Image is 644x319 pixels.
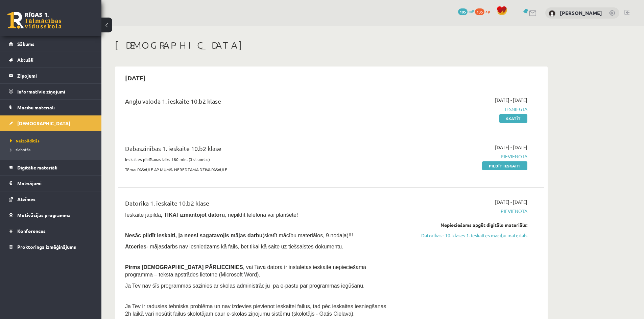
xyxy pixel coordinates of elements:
[118,70,152,86] h2: [DATE]
[17,120,70,126] span: [DEMOGRAPHIC_DATA]
[495,97,527,104] span: [DATE] - [DATE]
[485,8,490,14] span: xp
[9,84,93,99] a: Informatīvie ziņojumi
[9,207,93,223] a: Motivācijas programma
[125,97,390,109] div: Angļu valoda 1. ieskaite 10.b2 klase
[125,283,364,289] span: Ja Tev nav šīs programmas sazinies ar skolas administrāciju pa e-pastu par programmas iegūšanu.
[125,244,343,249] span: - mājasdarbs nav iesniedzams kā fails, bet tikai kā saite uz tiešsaistes dokumentu.
[400,232,527,239] a: Datorikas - 10. klases 1. ieskaites mācību materiāls
[10,147,95,153] a: Izlabotās
[125,303,386,317] span: Ja Tev ir radusies tehniska problēma un nav izdevies pievienot ieskaitei failus, tad pēc ieskaite...
[125,264,366,277] span: , vai Tavā datorā ir instalētas ieskaitē nepieciešamā programma – teksta apstrādes lietotne (Micr...
[9,176,93,191] a: Maksājumi
[17,104,55,110] span: Mācību materiāli
[10,138,40,143] span: Neizpildītās
[549,10,555,17] img: Marko Osemļjaks
[400,153,527,160] span: Pievienota
[400,208,527,215] span: Pievienota
[125,144,390,156] div: Dabaszinības 1. ieskaite 10.b2 klase
[125,244,146,249] b: Atceries
[125,166,390,172] p: Tēma: PASAULE AP MUMS. NEREDZAMĀ DZĪVĀ PASAULE
[499,114,527,123] a: Skatīt
[475,8,484,15] span: 135
[161,212,225,218] b: , TIKAI izmantojot datoru
[17,176,93,191] legend: Maksājumi
[125,212,298,218] span: Ieskaite jāpilda , nepildīt telefonā vai planšetē!
[10,138,95,144] a: Neizpildītās
[17,196,35,202] span: Atzīmes
[400,106,527,113] span: Iesniegta
[17,41,34,47] span: Sākums
[469,8,474,14] span: mP
[475,8,493,14] a: 135 xp
[115,39,548,51] h1: [DEMOGRAPHIC_DATA]
[10,147,30,152] span: Izlabotās
[17,68,93,83] legend: Ziņojumi
[400,221,527,229] div: Nepieciešams apgūt digitālo materiālu:
[9,160,93,175] a: Digitālie materiāli
[9,239,93,255] a: Proktoringa izmēģinājums
[458,8,474,14] a: 105 mP
[125,233,262,238] span: Nesāc pildīt ieskaiti, ja neesi sagatavojis mājas darbu
[17,212,71,218] span: Motivācijas programma
[7,12,62,29] a: Rīgas 1. Tālmācības vidusskola
[17,84,93,99] legend: Informatīvie ziņojumi
[9,36,93,52] a: Sākums
[9,191,93,207] a: Atzīmes
[9,223,93,239] a: Konferences
[17,57,33,63] span: Aktuāli
[495,198,527,206] span: [DATE] - [DATE]
[9,115,93,131] a: [DEMOGRAPHIC_DATA]
[9,100,93,115] a: Mācību materiāli
[9,68,93,83] a: Ziņojumi
[125,264,243,270] span: Pirms [DEMOGRAPHIC_DATA] PĀRLIECINIES
[458,8,468,15] span: 105
[560,9,602,16] a: [PERSON_NAME]
[17,244,76,250] span: Proktoringa izmēģinājums
[495,144,527,151] span: [DATE] - [DATE]
[262,233,353,238] span: (skatīt mācību materiālos, 9.nodaļa)!!!
[9,52,93,68] a: Aktuāli
[125,198,390,211] div: Datorika 1. ieskaite 10.b2 klase
[125,156,390,162] p: Ieskaites pildīšanas laiks 180 min. (3 stundas)
[482,161,527,170] a: Pildīt ieskaiti
[17,228,46,234] span: Konferences
[17,164,57,170] span: Digitālie materiāli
